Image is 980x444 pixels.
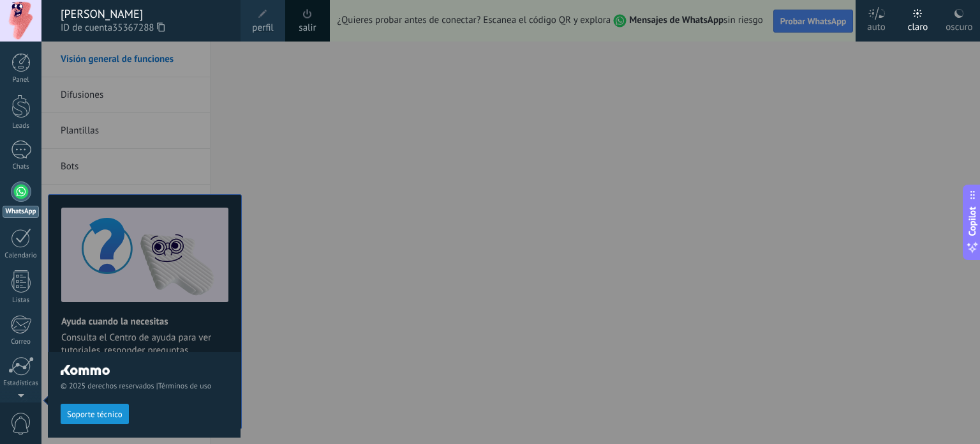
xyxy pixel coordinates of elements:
[3,163,40,171] div: Chats
[3,206,39,218] div: WhatsApp
[112,21,165,35] span: 35367288
[3,379,40,388] div: Estadísticas
[61,404,129,424] button: Soporte técnico
[158,381,211,391] a: Términos de uso
[61,7,228,21] div: [PERSON_NAME]
[3,76,40,84] div: Panel
[966,206,979,236] span: Copilot
[3,296,40,305] div: Listas
[67,410,122,419] span: Soporte técnico
[61,381,228,391] span: © 2025 derechos reservados |
[3,338,40,346] div: Correo
[252,21,273,35] span: perfil
[299,21,316,35] a: salir
[3,252,40,260] div: Calendario
[61,409,129,418] a: Soporte técnico
[946,8,972,42] div: oscuro
[3,122,40,130] div: Leads
[61,21,228,35] span: ID de cuenta
[908,8,928,42] div: claro
[867,8,886,42] div: auto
